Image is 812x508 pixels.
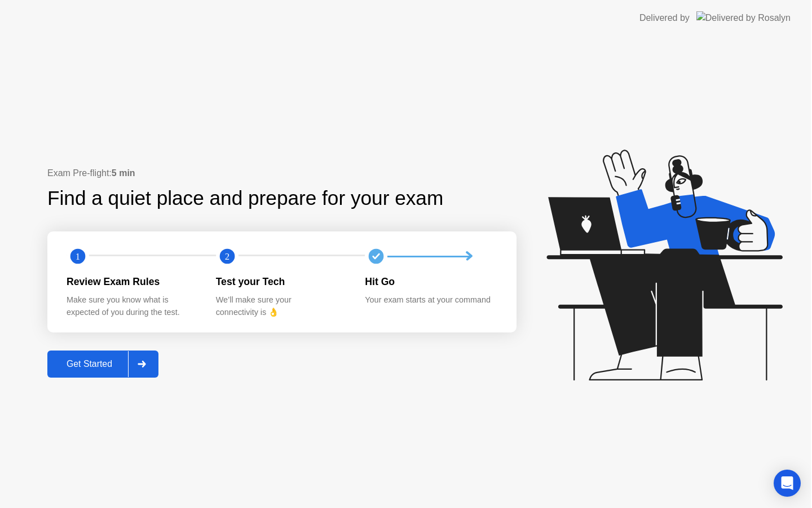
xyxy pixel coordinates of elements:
[47,351,158,378] button: Get Started
[225,251,230,262] text: 2
[216,274,347,289] div: Test your Tech
[51,359,128,369] div: Get Started
[365,274,496,289] div: Hit Go
[67,274,198,289] div: Review Exam Rules
[774,470,801,497] div: Open Intercom Messenger
[47,167,517,180] div: Exam Pre-flight:
[639,11,690,25] div: Delivered by
[696,11,791,24] img: Delivered by Rosalyn
[365,294,496,306] div: Your exam starts at your command
[47,183,445,213] div: Find a quiet place and prepare for your exam
[216,294,347,318] div: We’ll make sure your connectivity is 👌
[76,251,80,262] text: 1
[67,294,198,318] div: Make sure you know what is expected of you during the test.
[112,168,135,178] b: 5 min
